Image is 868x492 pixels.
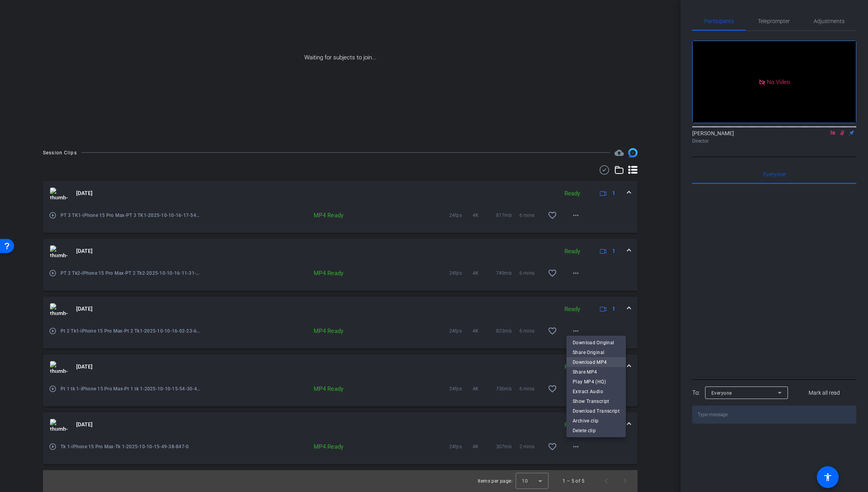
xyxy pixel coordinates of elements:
[573,367,620,376] span: Share MP4
[573,386,620,396] span: Extract Audio
[573,416,620,425] span: Archive clip
[573,396,620,406] span: Show Transcript
[573,377,620,386] span: Play MP4 (HQ)
[573,357,620,367] span: Download MP4
[573,338,620,347] span: Download Original
[573,406,620,415] span: Download Transcript
[573,347,620,357] span: Share Original
[573,426,620,435] span: Delete clip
